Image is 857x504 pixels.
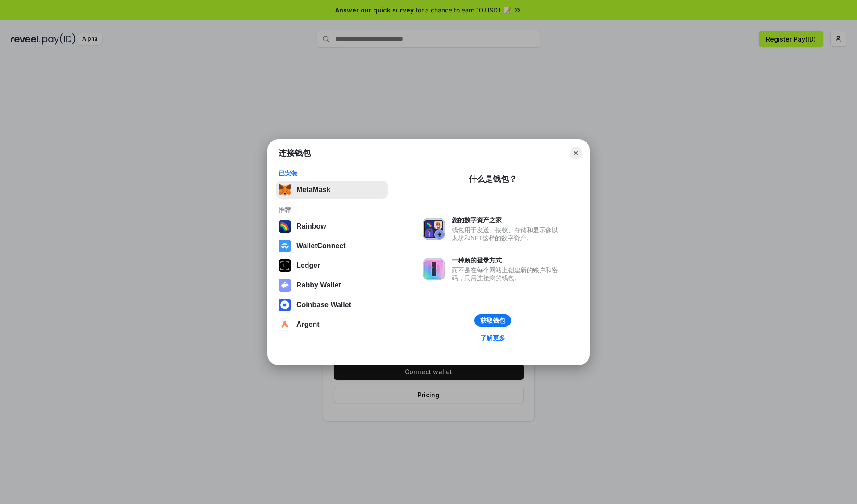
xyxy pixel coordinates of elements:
[296,301,351,309] div: Coinbase Wallet
[276,237,388,255] button: WalletConnect
[423,218,445,240] img: svg+xml,%3Csvg%20xmlns%3D%22http%3A%2F%2Fwww.w3.org%2F2000%2Fsvg%22%20fill%3D%22none%22%20viewBox...
[423,258,445,280] img: svg+xml,%3Csvg%20xmlns%3D%22http%3A%2F%2Fwww.w3.org%2F2000%2Fsvg%22%20fill%3D%22none%22%20viewBox...
[279,240,291,252] img: svg+xml,%3Csvg%20width%3D%2228%22%20height%3D%2228%22%20viewBox%3D%220%200%2028%2028%22%20fill%3D...
[474,314,511,327] button: 获取钱包
[452,256,562,264] div: 一种新的登录方式
[276,217,388,235] button: Rainbow
[570,147,582,159] button: Close
[279,206,385,214] div: 推荐
[296,321,320,329] div: Argent
[452,216,562,224] div: 您的数字资产之家
[296,242,346,250] div: WalletConnect
[279,220,291,233] img: svg+xml,%3Csvg%20width%3D%22120%22%20height%3D%22120%22%20viewBox%3D%220%200%20120%20120%22%20fil...
[276,296,388,314] button: Coinbase Wallet
[452,226,562,242] div: 钱包用于发送、接收、存储和显示像以太坊和NFT这样的数字资产。
[276,316,388,333] button: Argent
[296,281,341,289] div: Rabby Wallet
[279,259,291,272] img: svg+xml,%3Csvg%20xmlns%3D%22http%3A%2F%2Fwww.w3.org%2F2000%2Fsvg%22%20width%3D%2228%22%20height%3...
[480,317,505,325] div: 获取钱包
[296,222,326,230] div: Rainbow
[475,332,511,344] a: 了解更多
[452,266,562,282] div: 而不是在每个网站上创建新的账户和密码，只需连接您的钱包。
[296,186,330,194] div: MetaMask
[276,257,388,275] button: Ledger
[279,183,291,196] img: svg+xml,%3Csvg%20fill%3D%22none%22%20height%3D%2233%22%20viewBox%3D%220%200%2035%2033%22%20width%...
[469,174,517,184] div: 什么是钱包？
[279,299,291,311] img: svg+xml,%3Csvg%20width%3D%2228%22%20height%3D%2228%22%20viewBox%3D%220%200%2028%2028%22%20fill%3D...
[279,148,311,158] h1: 连接钱包
[279,169,385,177] div: 已安装
[276,276,388,294] button: Rabby Wallet
[279,279,291,292] img: svg+xml,%3Csvg%20xmlns%3D%22http%3A%2F%2Fwww.w3.org%2F2000%2Fsvg%22%20fill%3D%22none%22%20viewBox...
[480,334,505,342] div: 了解更多
[276,181,388,199] button: MetaMask
[296,262,320,270] div: Ledger
[279,318,291,331] img: svg+xml,%3Csvg%20width%3D%2228%22%20height%3D%2228%22%20viewBox%3D%220%200%2028%2028%22%20fill%3D...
